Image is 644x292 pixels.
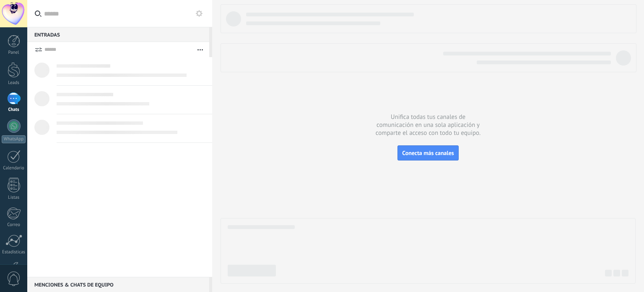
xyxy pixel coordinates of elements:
div: Entradas [27,27,209,42]
div: Calendario [2,166,26,171]
div: Chats [2,107,26,113]
div: Panel [2,50,26,55]
div: Menciones & Chats de equipo [27,277,209,292]
button: Conecta más canales [397,145,458,160]
div: Listas [2,195,26,200]
div: Correo [2,222,26,228]
span: Conecta más canales [402,149,454,157]
div: Estadísticas [2,250,26,255]
div: WhatsApp [2,135,26,143]
div: Leads [2,80,26,86]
